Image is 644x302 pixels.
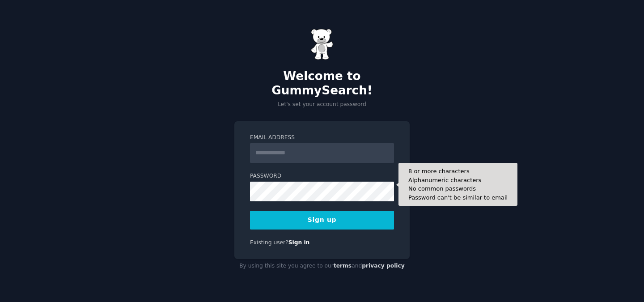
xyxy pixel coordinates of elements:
[250,211,394,230] button: Sign up
[334,263,352,269] a: terms
[250,239,288,246] span: Existing user?
[288,239,310,246] a: Sign in
[234,69,410,98] h2: Welcome to GummySearch!
[362,263,405,269] a: privacy policy
[234,259,410,273] div: By using this site you agree to our and
[234,101,410,109] p: Let's set your account password
[250,172,394,180] label: Password
[250,134,394,142] label: Email Address
[311,29,333,60] img: Gummy Bear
